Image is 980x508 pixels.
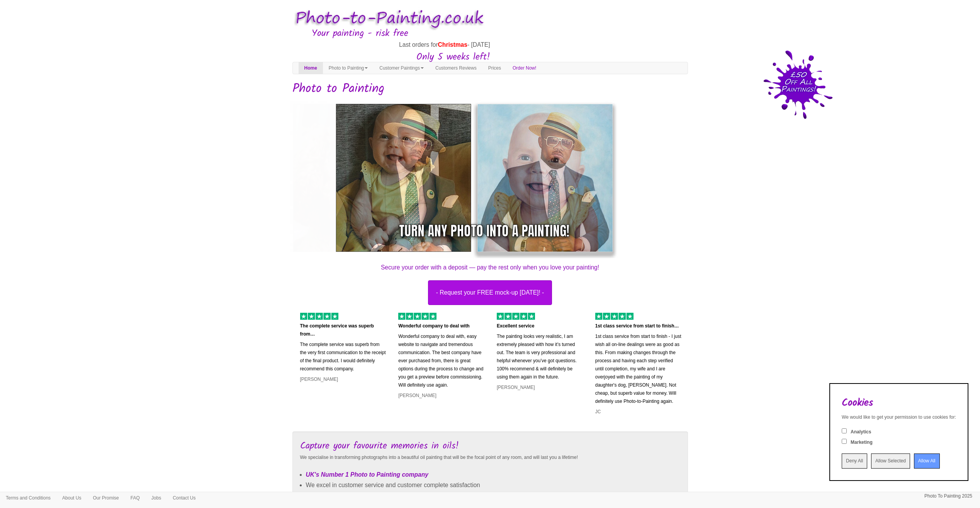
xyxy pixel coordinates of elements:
input: Allow All [914,453,940,469]
a: Jobs [146,492,167,504]
span: Christmas [438,41,467,48]
p: Photo To Painting 2025 [924,492,972,500]
p: [PERSON_NAME] [300,375,387,384]
img: 5 of out 5 stars [497,313,535,320]
a: Our Promise [87,492,124,504]
a: Photo to Painting [323,62,374,74]
p: [PERSON_NAME] [398,392,485,400]
h1: Photo to Painting [292,82,688,95]
a: Customer Paintings [374,62,430,74]
input: Allow Selected [871,453,910,469]
h2: Cookies [842,397,956,409]
a: Home [299,62,323,74]
h3: Your painting - risk free [312,29,688,39]
iframe: Customer reviews powered by Trustpilot [287,422,694,431]
div: We would like to get your permission to use cookies for: [842,414,956,421]
a: Prices [482,62,507,74]
button: - Request your FREE mock-up [DATE]! - [428,280,552,305]
a: Customers Reviews [430,62,482,74]
p: The complete service was superb from… [300,322,387,338]
a: - Request your FREE mock-up [DATE]! - [287,280,694,305]
p: Wonderful company to deal with [398,322,485,330]
a: About Us [56,492,87,504]
input: Deny All [842,453,867,469]
a: Order Now! [507,62,542,74]
p: Wonderful company to deal with, easy website to navigate and tremendous communication. The best c... [398,332,485,389]
p: 1st class service from start to finish… [595,322,682,330]
img: 5 of out 5 stars [300,313,338,320]
p: We specialise in transforming photographs into a beautiful oil painting that will be the focal po... [300,453,680,462]
img: Photo to Painting [289,4,486,34]
img: 5 of out 5 stars [398,313,436,320]
h3: Only 5 weeks left! [292,52,490,62]
p: The painting looks very realistic, I am extremely pleased with how it’s turned out. The team is v... [497,332,584,381]
a: FAQ [125,492,146,504]
p: [PERSON_NAME] [497,384,584,392]
em: UK's Number 1 Photo to Painting company [306,471,428,478]
p: JC [595,408,682,416]
img: 5 of out 5 stars [595,313,634,320]
img: 50 pound price drop [763,50,833,119]
li: Our designer will create your composition - No other company does this! [306,490,680,501]
h3: Capture your favourite memories in oils! [300,441,680,451]
label: Analytics [851,429,871,435]
img: Oil painting of a dog [287,97,576,258]
p: The complete service was superb from the very first communication to the receipt of the final pro... [300,341,387,373]
li: We excel in customer service and customer complete satisfaction [306,480,680,490]
span: Last orders for - [DATE] [399,41,490,48]
div: Turn any photo into a painting! [399,221,569,241]
a: Contact Us [167,492,201,504]
img: baby-small.jpg [329,97,619,258]
p: Excellent service [497,322,584,330]
p: 1st class service from start to finish - I just wish all on-line dealings were as good as this. F... [595,332,682,406]
label: Marketing [851,439,873,446]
